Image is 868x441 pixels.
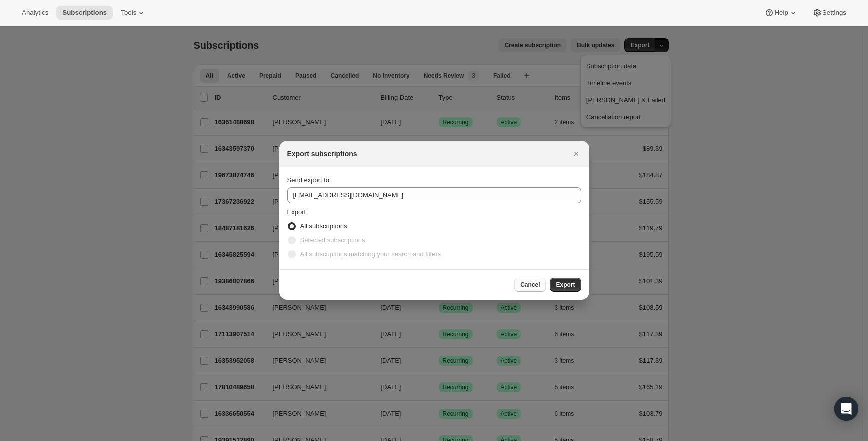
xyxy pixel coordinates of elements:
[806,6,852,20] button: Settings
[287,149,357,159] h2: Export subscriptions
[520,281,540,289] span: Cancel
[121,9,136,17] span: Tools
[300,222,347,230] span: All subscriptions
[287,208,306,216] span: Export
[774,9,788,17] span: Help
[569,147,583,161] button: Close
[550,278,581,292] button: Export
[56,6,113,20] button: Subscriptions
[758,6,804,20] button: Help
[287,176,330,184] span: Send export to
[62,9,107,17] span: Subscriptions
[834,397,858,421] div: Open Intercom Messenger
[556,281,575,289] span: Export
[115,6,152,20] button: Tools
[300,236,365,244] span: Selected subscriptions
[822,9,846,17] span: Settings
[300,250,441,258] span: All subscriptions matching your search and filters
[16,6,54,20] button: Analytics
[22,9,48,17] span: Analytics
[514,278,546,292] button: Cancel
